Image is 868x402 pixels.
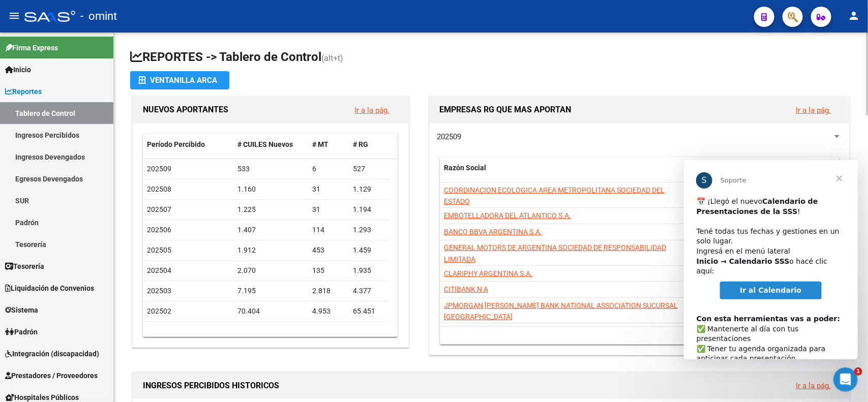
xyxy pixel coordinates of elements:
span: - omint [80,5,117,27]
span: Prestadores / Proveedores [5,370,98,381]
span: 202508 [147,185,171,193]
div: 1.912 [237,244,305,256]
span: # CUILES Nuevos [237,140,293,148]
div: Ventanilla ARCA [138,71,221,89]
span: 202504 [147,266,171,274]
a: Ir a la pág. [796,106,831,115]
div: 2.818 [312,285,345,297]
datatable-header-cell: Período Percibido [143,134,233,156]
div: 114 [312,224,345,236]
div: ​✅ Mantenerte al día con tus presentaciones ✅ Tener tu agenda organizada para anticipar cada pres... [13,144,161,273]
span: Período Percibido [147,140,205,148]
span: Razón Social [444,164,486,172]
span: # MT [312,140,328,148]
span: # RG [353,140,368,148]
span: 202503 [147,287,171,295]
span: Integración (discapacidad) [5,348,99,359]
datatable-header-cell: CUIT [683,157,737,191]
span: BANCO BBVA ARGENTINA S.A. [444,228,542,236]
div: 2.070 [237,265,305,276]
h1: REPORTES -> Tablero de Control [130,49,852,67]
span: 202507 [147,205,171,213]
div: 527 [353,163,385,175]
div: 4.377 [353,285,385,297]
div: 1.935 [353,265,385,276]
span: Padrón [5,326,38,337]
div: 1.129 [353,183,385,195]
span: JPMORGAN [PERSON_NAME] BANK NATIONAL ASSOCIATION SUCURSAL [GEOGRAPHIC_DATA] [444,301,678,321]
div: 7.195 [237,285,305,297]
span: 202502 [147,307,171,315]
span: Sistema [5,304,38,316]
span: 202505 [147,246,171,254]
div: 1.194 [353,204,385,215]
span: (alt+t) [321,53,343,63]
div: 1.160 [237,183,305,195]
div: 1.293 [353,224,385,236]
span: Tesorería [5,261,44,272]
button: Ir a la pág. [788,376,839,395]
div: 533 [237,163,305,175]
mat-icon: person [848,10,860,22]
div: 31 [312,204,345,215]
div: 135 [312,265,345,276]
span: GENERAL MOTORS DE ARGENTINA SOCIEDAD DE RESPONSABILIDAD LIMITADA [444,243,666,263]
div: 65.451 [353,305,385,317]
span: EMPRESAS RG QUE MAS APORTAN [440,105,572,114]
span: INGRESOS PERCIBIDOS HISTORICOS [143,381,279,390]
datatable-header-cell: CUILES [737,157,767,191]
button: Ventanilla ARCA [130,71,229,89]
span: Liquidación de Convenios [5,283,94,294]
div: 4.953 [312,305,345,317]
span: Inicio [5,64,31,75]
button: Ir a la pág. [788,101,839,119]
iframe: Intercom live chat [833,367,858,392]
span: 1 [854,367,862,376]
div: 6 [312,163,345,175]
span: COORDINACION ECOLOGICA AREA METROPOLITANA SOCIEDAD DEL ESTADO [444,186,665,206]
a: Ir a la pág. [355,106,390,115]
div: 70.404 [237,305,305,317]
div: 453 [312,244,345,256]
button: Ir a la pág. [347,101,398,119]
a: Ir a la pág. [796,381,831,390]
b: Con esta herramientas vas a poder: [13,154,156,163]
div: 31 [312,183,345,195]
iframe: Intercom live chat mensaje [684,160,858,359]
span: Firma Express [5,42,58,53]
span: CITIBANK N A [444,285,488,293]
span: EMBOTELLADORA DEL ATLANTICO S.A. [444,211,571,220]
div: 1.225 [237,204,305,215]
span: 202506 [147,226,171,234]
div: 1.407 [237,224,305,236]
datatable-header-cell: Total Transferido [767,157,839,191]
datatable-header-cell: Razón Social [440,157,683,191]
span: NUEVOS APORTANTES [143,105,228,114]
datatable-header-cell: # RG [349,134,390,156]
div: 1.459 [353,244,385,256]
span: 202509 [147,165,171,173]
datatable-header-cell: # MT [308,134,349,156]
span: 202509 [437,132,462,141]
span: Reportes [5,86,42,97]
datatable-header-cell: # CUILES Nuevos [233,134,309,156]
span: CLARIPHY ARGENTINA S.A. [444,269,532,277]
mat-icon: menu [8,10,20,22]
